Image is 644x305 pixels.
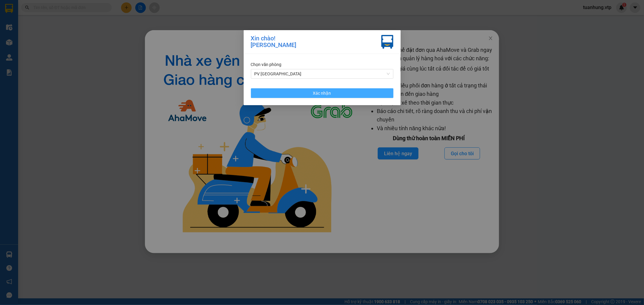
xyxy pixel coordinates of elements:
[251,35,296,49] div: Xin chào! [PERSON_NAME]
[255,69,390,78] span: PV Tân Bình
[313,90,331,96] span: Xác nhận
[251,88,393,98] button: Xác nhận
[381,35,393,49] img: vxr-icon
[251,61,393,68] div: Chọn văn phòng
